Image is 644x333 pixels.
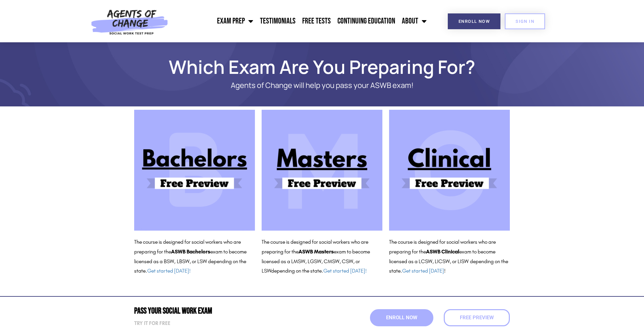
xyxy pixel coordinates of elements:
[402,268,444,274] a: Get started [DATE]
[460,315,494,320] span: Free Preview
[171,248,210,255] b: ASWB Bachelors
[134,237,255,276] p: The course is designed for social workers who are preparing for the exam to become licensed as a ...
[299,248,334,255] b: ASWB Masters
[448,13,500,29] a: Enroll Now
[271,268,367,274] span: depending on the state.
[147,268,191,274] a: Get started [DATE]!
[400,268,445,274] span: . !
[426,248,459,255] b: ASWB Clinical
[505,13,545,29] a: SIGN IN
[389,237,510,276] p: The course is designed for social workers who are preparing for the exam to become licensed as a ...
[323,268,367,274] a: Get started [DATE]!
[214,13,257,30] a: Exam Prep
[257,13,299,30] a: Testimonials
[398,13,430,30] a: About
[334,13,398,30] a: Continuing Education
[386,315,417,320] span: Enroll Now
[370,309,433,326] a: Enroll Now
[134,307,319,315] h2: Pass Your Social Work Exam
[262,237,382,276] p: The course is designed for social workers who are preparing for the exam to become licensed as a ...
[516,19,534,23] span: SIGN IN
[172,13,430,30] nav: Menu
[158,81,486,90] p: Agents of Change will help you pass your ASWB exam!
[299,13,334,30] a: Free Tests
[131,59,513,75] h1: Which Exam Are You Preparing For?
[459,19,490,23] span: Enroll Now
[444,309,510,326] a: Free Preview
[134,320,170,326] strong: Try it for free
